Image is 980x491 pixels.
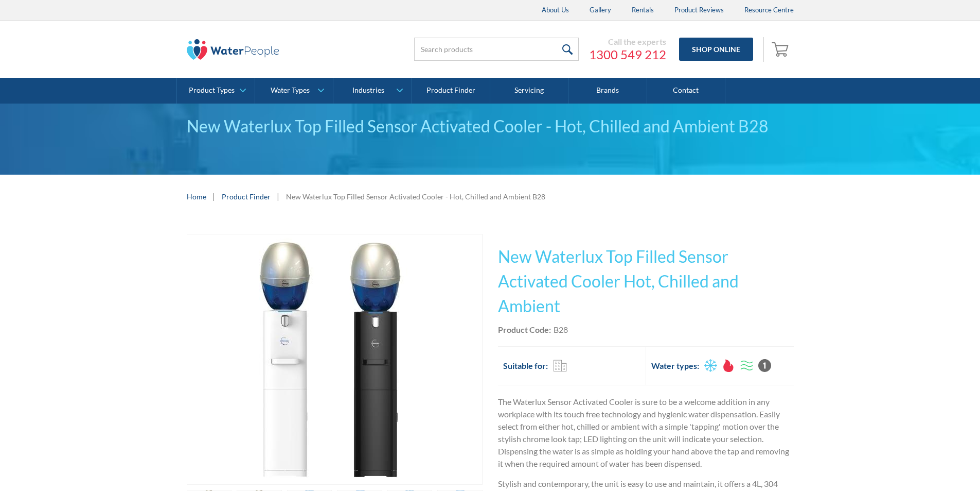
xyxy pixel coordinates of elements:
a: Product Types [177,78,255,104]
a: Shop Online [679,38,753,61]
h1: New Waterlux Top Filled Sensor Activated Cooler Hot, Chilled and Ambient [498,244,794,318]
a: Brands [568,78,647,104]
div: Industries [352,86,384,95]
div: Water Types [271,86,310,95]
div: New Waterlux Top Filled Sensor Activated Cooler - Hot, Chilled and Ambient B28 [187,114,794,139]
img: shopping cart [772,41,791,57]
input: Search products [414,38,579,61]
a: Product Finder [222,191,271,202]
div: Product Types [189,86,235,95]
a: Product Finder [412,78,490,104]
a: Contact [647,78,725,104]
h2: Suitable for: [503,360,548,372]
div: Call the experts [589,37,666,47]
p: The Waterlux Sensor Activated Cooler is sure to be a welcome addition in any workplace with its t... [498,396,794,470]
a: Industries [333,78,411,104]
a: Open cart [769,37,794,62]
div: | [211,190,217,202]
strong: Product Code: [498,325,551,334]
a: Servicing [490,78,568,104]
img: The Water People [187,39,279,60]
img: New Waterlux Top Filled Sensor Activated Cooler - Hot, Chilled and Ambient B28 [210,234,459,484]
div: | [276,190,281,202]
a: open lightbox [187,234,483,485]
a: 1300 549 212 [589,47,666,62]
a: Home [187,191,206,202]
h2: Water types: [651,360,699,372]
div: B28 [554,324,568,336]
a: Water Types [255,78,333,104]
div: New Waterlux Top Filled Sensor Activated Cooler - Hot, Chilled and Ambient B28 [286,191,545,202]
